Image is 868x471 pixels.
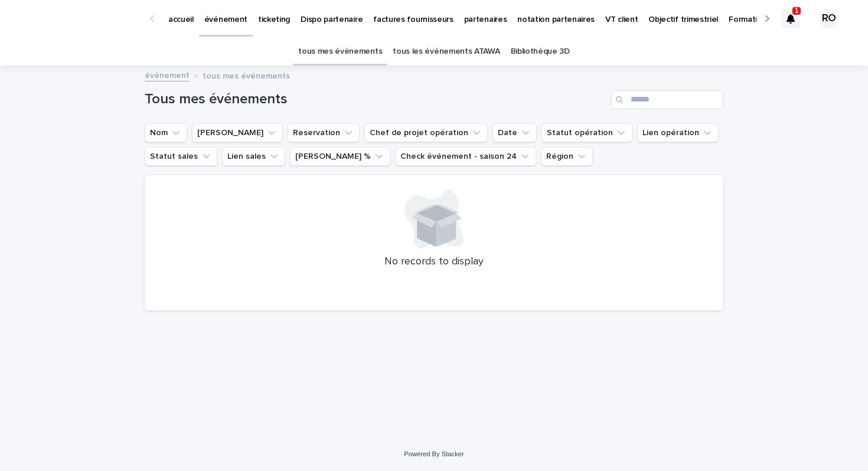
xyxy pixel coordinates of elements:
[24,7,138,31] img: Ls34BcGeRexTGTNfXpUC
[404,450,464,457] a: Powered By Stacker
[222,147,285,166] button: Lien sales
[288,123,360,142] button: Reservation
[511,38,570,66] a: Bibliothèque 3D
[159,256,709,269] p: No records to display
[395,147,536,166] button: Check événement - saison 24
[795,6,799,15] p: 1
[492,123,537,142] button: Date
[145,68,190,81] a: événement
[145,147,217,166] button: Statut sales
[145,123,187,142] button: Nom
[145,91,606,108] h1: Tous mes événements
[541,123,632,142] button: Statut opération
[611,90,723,109] input: Search
[541,147,593,166] button: Région
[364,123,488,142] button: Chef de projet opération
[820,9,838,28] div: RO
[203,68,290,81] p: tous mes événements
[637,123,719,142] button: Lien opération
[781,9,800,28] div: 1
[290,147,390,166] button: Marge %
[192,123,283,142] button: Lien Stacker
[298,38,382,66] a: tous mes événements
[393,38,500,66] a: tous les événements ATAWA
